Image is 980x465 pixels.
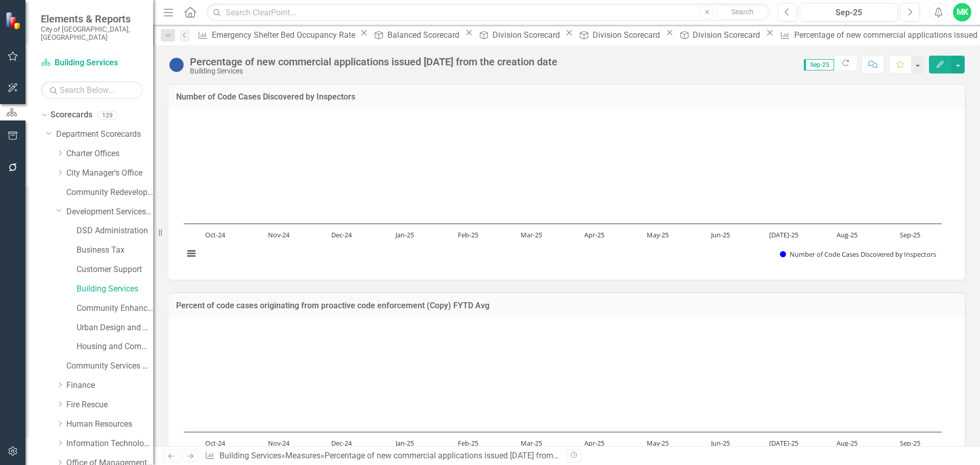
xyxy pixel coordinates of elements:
button: Search [717,5,768,19]
div: Percentage of new commercial applications issued [DATE] from the creation date [325,451,616,460]
a: Finance [66,380,153,391]
text: Dec-24 [331,230,352,239]
a: Community Services Department [66,360,153,372]
div: Sep-25 [803,7,894,19]
a: Community Enhancement and Compliance [77,303,153,314]
div: Emergency Shelter Bed Occupancy Rate [212,29,358,41]
a: Urban Design and Planning [77,322,153,334]
a: Business Tax [77,244,153,256]
svg: Interactive chart [179,116,947,270]
img: Information Unavailable [168,57,185,73]
text: Oct-24 [205,438,226,448]
a: Department Scorecards [56,129,153,140]
div: Chart. Highcharts interactive chart. [179,116,954,270]
text: Sep-25 [900,230,920,239]
a: Building Services [41,57,143,69]
a: Scorecards [51,109,92,121]
text: Aug-25 [837,438,857,448]
a: Division Scorecard [576,29,663,41]
text: May-25 [647,230,669,239]
h3: Percent of code cases originating from proactive code enforcement (Copy) FYTD Avg [176,301,957,310]
a: Community Redevelopment Agency [66,187,153,199]
text: Feb-25 [458,438,478,448]
small: City of [GEOGRAPHIC_DATA], [GEOGRAPHIC_DATA] [41,25,143,42]
h3: Number of Code Cases Discovered by Inspectors [176,92,957,102]
text: Jun-25 [710,230,730,239]
a: Customer Support [77,264,153,276]
span: Sep-25 [804,59,834,70]
text: Dec-24 [331,438,352,448]
input: Search Below... [41,81,143,99]
text: Nov-24 [268,438,290,448]
a: Building Services [219,451,281,460]
a: Division Scorecard [476,29,563,41]
text: [DATE]-25 [769,438,798,448]
div: » » [205,450,559,462]
text: Mar-25 [521,438,542,448]
text: Mar-25 [521,230,542,239]
a: Building Services [77,283,153,295]
button: MK [953,3,971,21]
text: Oct-24 [205,230,226,239]
div: Building Services [190,67,557,75]
a: Division Scorecard [676,29,763,41]
text: Jun-25 [710,438,730,448]
text: May-25 [647,438,669,448]
text: Apr-25 [584,230,604,239]
div: Balanced Scorecard [387,29,462,41]
a: Human Resources [66,419,153,430]
text: [DATE]-25 [769,230,798,239]
span: Search [731,8,753,16]
a: Emergency Shelter Bed Occupancy Rate [194,29,358,41]
a: DSD Administration [77,225,153,237]
a: Housing and Community Development [77,341,153,353]
button: Sep-25 [800,3,898,21]
a: Charter Offices [66,148,153,160]
div: 129 [97,111,117,119]
div: Division Scorecard [693,29,763,41]
text: Nov-24 [268,230,290,239]
div: Division Scorecard [493,29,563,41]
button: View chart menu, Chart [184,247,199,261]
div: Percentage of new commercial applications issued [DATE] from the creation date [190,56,557,67]
a: Measures [285,451,321,460]
text: Feb-25 [458,230,478,239]
text: Sep-25 [900,438,920,448]
img: ClearPoint Strategy [4,11,23,30]
text: Apr-25 [584,438,604,448]
span: Elements & Reports [41,13,143,25]
a: City Manager's Office [66,167,153,179]
button: Show Number of Code Cases Discovered by Inspectors [780,250,938,259]
a: Development Services Department [66,206,153,218]
a: Fire Rescue [66,399,153,411]
a: Balanced Scorecard [371,29,462,41]
text: Aug-25 [837,230,857,239]
input: Search ClearPoint... [207,4,770,21]
text: Jan-25 [395,230,414,239]
a: Information Technology Services [66,438,153,450]
div: Division Scorecard [593,29,663,41]
text: Jan-25 [395,438,414,448]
